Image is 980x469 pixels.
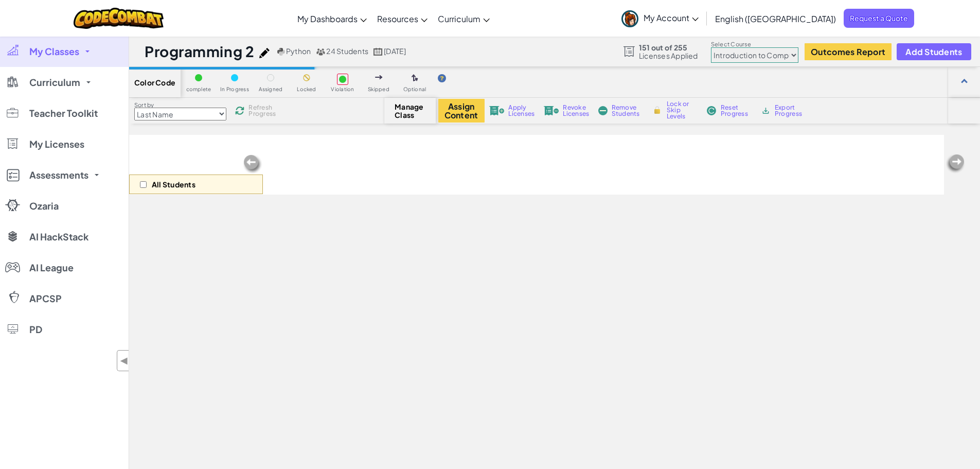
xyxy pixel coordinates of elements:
[29,170,88,180] span: Assessments
[368,86,389,92] span: Skipped
[29,201,59,211] span: Ozaria
[29,78,80,87] span: Curriculum
[775,105,806,117] span: Export Progress
[297,86,316,92] span: Locked
[438,99,485,123] button: Assign Content
[286,46,311,56] span: Python
[29,140,84,149] span: My Licenses
[715,13,836,24] span: English ([GEOGRAPHIC_DATA])
[74,8,164,29] img: CodeCombat logo
[242,154,263,175] img: Arrow_Left_Inactive.png
[489,106,505,115] img: IconLicenseApply.svg
[433,5,495,32] a: Curriculum
[897,43,971,60] button: Add Students
[644,12,699,23] span: My Account
[297,13,358,24] span: My Dashboards
[805,43,892,60] button: Outcomes Report
[905,47,962,56] span: Add Students
[667,101,697,119] span: Lock or Skip Levels
[259,86,283,92] span: Assigned
[145,42,254,61] h1: Programming 2
[220,86,249,92] span: In Progress
[761,106,771,115] img: IconArchive.svg
[563,105,589,117] span: Revoke Licenses
[639,43,698,51] span: 151 out of 255
[234,105,246,117] img: IconReload.svg
[612,105,643,117] span: Remove Students
[403,86,426,92] span: Optional
[316,48,325,56] img: MultipleUsers.png
[706,106,717,115] img: IconReset.svg
[152,180,195,188] p: All Students
[120,353,129,368] span: ◀
[616,2,704,34] a: My Account
[438,13,480,24] span: Curriculum
[372,5,433,32] a: Resources
[384,46,406,56] span: [DATE]
[29,232,88,241] span: AI HackStack
[711,40,798,48] label: Select Course
[248,105,280,117] span: Refresh Progress
[721,105,752,117] span: Reset Progress
[945,153,966,174] img: Arrow_Left_Inactive.png
[29,47,79,56] span: My Classes
[375,75,383,79] img: IconSkippedLevel.svg
[621,10,638,27] img: avatar
[710,5,841,32] a: English ([GEOGRAPHIC_DATA])
[292,5,372,32] a: My Dashboards
[598,106,608,115] img: IconRemoveStudents.svg
[29,109,98,118] span: Teacher Toolkit
[134,101,226,109] label: Sort by
[652,106,663,115] img: IconLock.svg
[134,78,175,86] span: Color Code
[412,74,418,82] img: IconOptionalLevel.svg
[331,86,354,92] span: Violation
[373,48,383,56] img: calendar.svg
[639,51,698,60] span: Licenses Applied
[544,106,559,115] img: IconLicenseRevoke.svg
[377,13,418,24] span: Resources
[186,86,211,92] span: complete
[259,48,270,58] img: iconPencil.svg
[29,263,74,272] span: AI League
[395,102,425,119] span: Manage Class
[326,46,368,56] span: 24 Students
[844,9,914,28] a: Request a Quote
[508,105,534,117] span: Apply Licenses
[277,48,285,56] img: python.png
[438,74,446,82] img: IconHint.svg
